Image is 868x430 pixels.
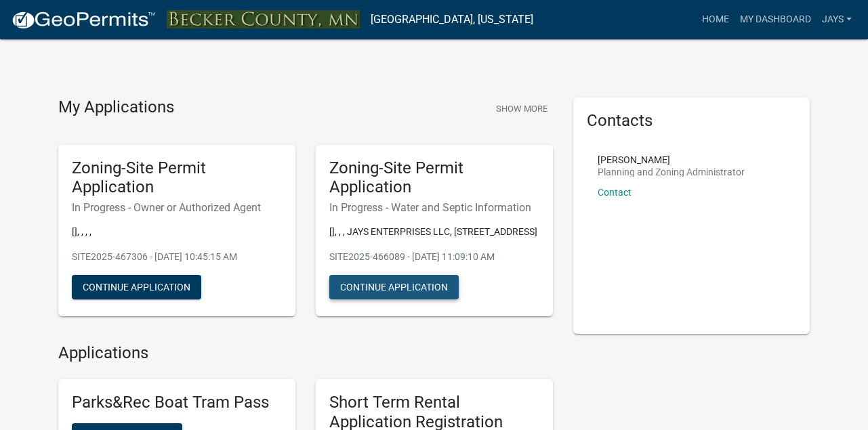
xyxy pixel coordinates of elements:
[329,225,539,239] p: [], , , JAYS ENTERPRISES LLC, [STREET_ADDRESS]
[72,225,282,239] p: [], , , ,
[58,343,553,363] h4: Applications
[329,158,539,198] h5: Zoning-Site Permit Application
[329,201,539,214] h6: In Progress - Water and Septic Information
[329,275,459,299] button: Continue Application
[72,393,282,412] h5: Parks&Rec Boat Tram Pass
[491,98,553,120] button: Show More
[735,7,817,33] a: My Dashboard
[371,8,533,31] a: [GEOGRAPHIC_DATA], [US_STATE]
[598,155,745,165] p: [PERSON_NAME]
[329,250,539,264] p: SITE2025-466089 - [DATE] 11:09:10 AM
[817,7,857,33] a: Jays
[72,250,282,264] p: SITE2025-467306 - [DATE] 10:45:15 AM
[598,167,745,177] p: Planning and Zoning Administrator
[697,7,735,33] a: Home
[72,201,282,214] h6: In Progress - Owner or Authorized Agent
[72,275,201,299] button: Continue Application
[72,158,282,198] h5: Zoning-Site Permit Application
[587,111,797,131] h5: Contacts
[598,187,632,198] a: Contact
[58,98,174,118] h4: My Applications
[167,10,360,28] img: Becker County, Minnesota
